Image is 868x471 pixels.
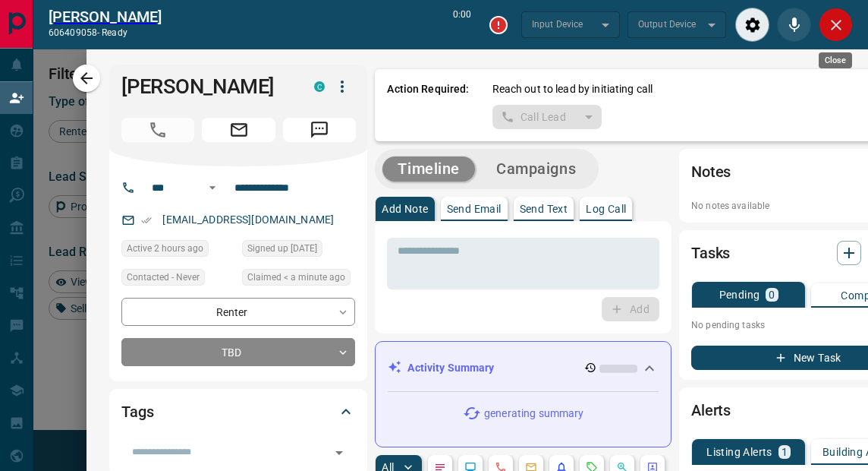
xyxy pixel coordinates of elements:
span: Email [202,118,275,142]
button: Open [203,179,222,197]
div: Tags [121,394,355,430]
p: 1 [782,447,788,457]
div: Mon Oct 13 2025 [242,269,355,290]
div: Wed Aug 06 2025 [242,240,355,261]
svg: Email Verified [141,215,152,226]
h2: Notes [691,160,731,184]
p: Add Note [382,204,428,214]
button: Open [329,442,350,463]
span: Contacted - Never [127,270,200,285]
div: Mute [777,8,811,42]
div: condos.ca [314,81,325,92]
a: [EMAIL_ADDRESS][DOMAIN_NAME] [162,213,334,226]
span: Signed up [DATE] [247,241,317,256]
div: split button [492,105,602,129]
p: Log Call [586,204,626,214]
p: Reach out to lead by initiating call [492,81,653,97]
span: Message [283,118,356,142]
span: ready [102,27,127,38]
div: Renter [121,298,355,326]
p: Listing Alerts [706,447,772,457]
h2: Tags [121,400,153,424]
div: Close [819,52,852,68]
span: Active 2 hours ago [127,241,203,256]
div: TBD [121,338,355,366]
p: 0:00 [453,8,471,42]
button: Campaigns [481,156,591,182]
p: 0 [769,289,775,300]
p: Action Required: [387,81,469,129]
p: 606409058 - [49,26,162,40]
p: generating summary [484,406,583,422]
p: Send Text [520,204,568,214]
div: Audio Settings [735,8,769,42]
span: Claimed < a minute ago [247,270,345,285]
h1: [PERSON_NAME] [121,74,291,99]
button: Timeline [382,156,475,182]
p: Pending [719,289,760,300]
div: Close [819,8,853,42]
span: Call [121,118,194,142]
div: Mon Oct 13 2025 [121,240,234,261]
h2: Tasks [691,241,730,265]
h2: Alerts [691,398,731,422]
p: Send Email [447,204,502,214]
h2: [PERSON_NAME] [49,8,162,26]
div: Activity Summary [388,354,659,382]
p: Activity Summary [407,360,494,376]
